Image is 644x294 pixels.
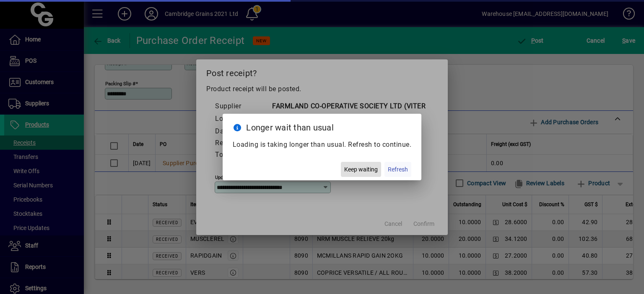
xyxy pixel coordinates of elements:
span: Keep waiting [344,165,378,174]
p: Loading is taking longer than usual. Refresh to continue. [233,140,412,150]
span: Longer wait than usual [246,123,334,133]
button: Keep waiting [341,162,381,177]
span: Refresh [388,165,408,174]
button: Refresh [384,162,411,177]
